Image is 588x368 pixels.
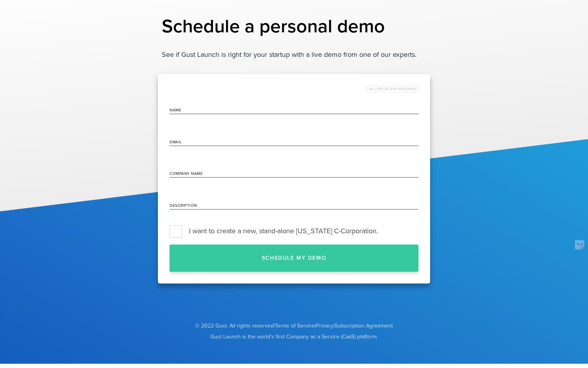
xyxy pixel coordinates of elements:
p: See if Gust Launch is right for your startup with a live demo from one of our experts. [162,50,426,59]
a: Subscription Agreement [334,322,393,329]
label: name [170,109,181,112]
span: Gust Launch is the world's first Company as a Service (CaaS) platform. [173,333,415,340]
h1: Schedule a personal demo [162,16,426,38]
label: I want to create a new, stand-alone [US_STATE] C-Corporation. [170,225,418,237]
a: Terms of Service [275,322,315,329]
label: Description [170,204,197,208]
label: Email [170,141,182,144]
span: © 2022 Gust. All rights reserved [195,322,274,329]
button: Schedule my demo [170,245,418,272]
label: Company Name [170,172,203,176]
div: | | | [166,315,422,348]
a: Privacy [316,322,333,329]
